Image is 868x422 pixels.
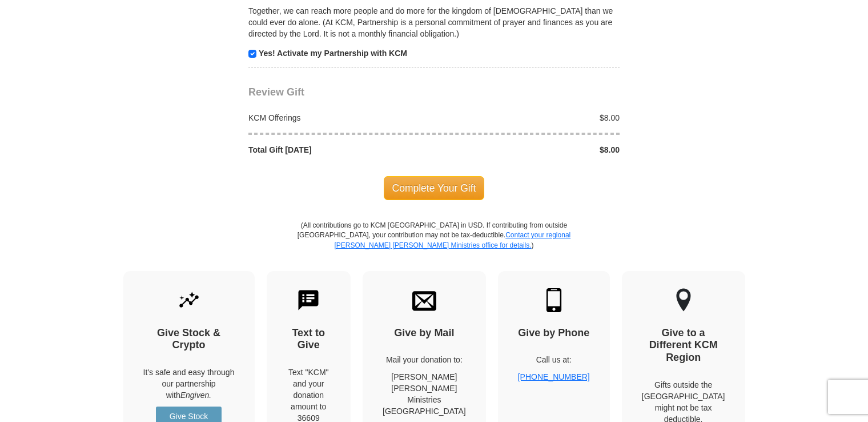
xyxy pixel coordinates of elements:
[383,354,466,365] p: Mail your donation to:
[259,49,407,58] strong: Yes! Activate my Partnership with KCM
[243,112,435,124] div: KCM Offerings
[542,288,566,312] img: mobile.svg
[518,354,590,365] p: Call us at:
[518,372,590,381] a: [PHONE_NUMBER]
[296,288,320,312] img: text-to-give.svg
[412,288,436,312] img: envelope.svg
[518,327,590,340] h4: Give by Phone
[143,327,235,352] h4: Give Stock & Crypto
[334,231,570,249] a: Contact your regional [PERSON_NAME] [PERSON_NAME] Ministries office for details.
[243,144,435,156] div: Total Gift [DATE]
[434,112,626,124] div: $8.00
[642,327,725,364] h4: Give to a Different KCM Region
[248,86,304,98] span: Review Gift
[180,391,211,400] i: Engiven.
[676,288,692,312] img: other-region
[297,221,571,270] p: (All contributions go to KCM [GEOGRAPHIC_DATA] in USD. If contributing from outside [GEOGRAPHIC_D...
[248,5,620,39] p: Together, we can reach more people and do more for the kingdom of [DEMOGRAPHIC_DATA] than we coul...
[383,371,466,417] p: [PERSON_NAME] [PERSON_NAME] Ministries [GEOGRAPHIC_DATA]
[384,176,485,200] span: Complete Your Gift
[143,367,235,401] p: It's safe and easy through our partnership with
[177,288,201,312] img: give-by-stock.svg
[434,144,626,156] div: $8.00
[287,327,331,352] h4: Text to Give
[383,327,466,340] h4: Give by Mail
